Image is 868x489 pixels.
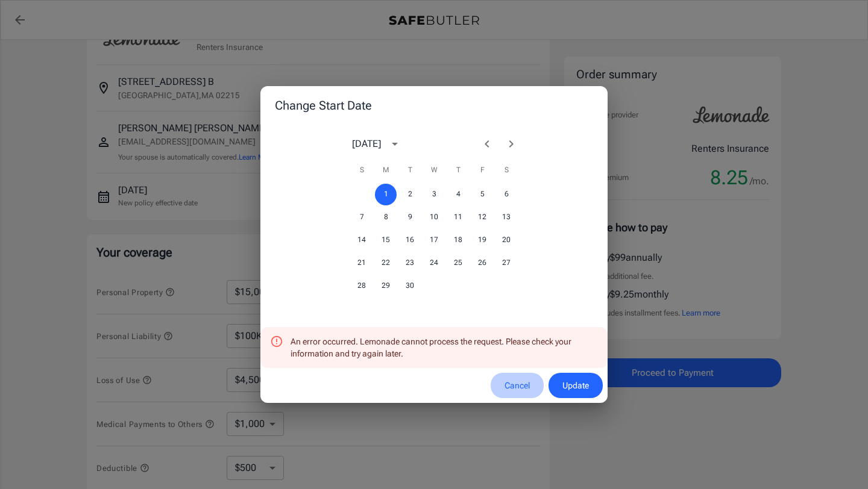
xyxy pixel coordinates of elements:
button: 29 [375,275,397,297]
span: Sunday [351,158,373,182]
span: Wednesday [423,158,445,182]
button: 5 [471,184,493,205]
span: Monday [375,158,397,182]
button: 22 [375,252,397,274]
button: 7 [351,207,373,228]
button: 18 [447,229,469,251]
button: Next month [499,132,523,156]
div: [DATE] [352,137,381,151]
button: Previous month [475,132,499,156]
button: 21 [351,252,373,274]
button: 12 [471,207,493,228]
button: 17 [423,229,445,251]
button: 25 [447,252,469,274]
button: 10 [423,207,445,228]
div: An error occurred. Lemonade cannot process the request. Please check your information and try aga... [291,331,598,364]
button: 26 [471,252,493,274]
button: 19 [471,229,493,251]
button: calendar view is open, switch to year view [385,134,405,154]
button: 3 [423,184,445,205]
button: 14 [351,229,373,251]
button: 16 [399,229,421,251]
h2: Change Start Date [260,86,608,125]
button: Cancel [491,373,544,399]
button: 4 [447,184,469,205]
button: 8 [375,207,397,228]
button: 6 [495,184,517,205]
span: Friday [471,158,493,182]
span: Tuesday [399,158,421,182]
button: 24 [423,252,445,274]
button: 27 [495,252,517,274]
button: 9 [399,207,421,228]
span: Saturday [495,158,517,182]
button: 2 [399,184,421,205]
button: 30 [399,275,421,297]
button: 28 [351,275,373,297]
button: 23 [399,252,421,274]
button: 13 [495,207,517,228]
button: 15 [375,229,397,251]
button: Update [549,373,603,399]
span: Update [562,378,589,393]
button: 20 [495,229,517,251]
button: 1 [375,184,397,205]
span: Thursday [447,158,469,182]
button: 11 [447,207,469,228]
